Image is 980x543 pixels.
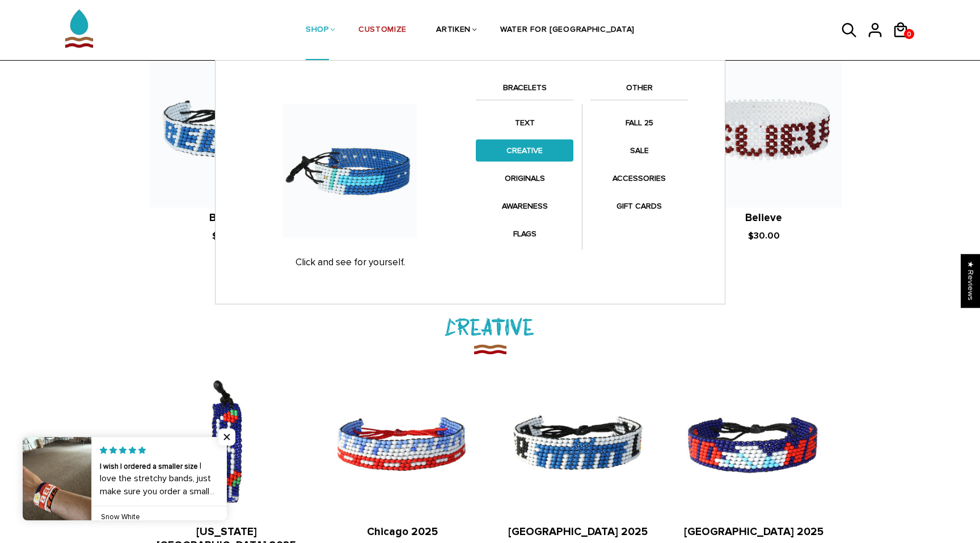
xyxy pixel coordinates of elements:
[209,211,246,224] a: Believe
[212,230,244,241] span: $30.00
[476,167,573,189] a: ORIGINALS
[590,112,688,134] a: FALL 25
[476,139,573,162] a: CREATIVE
[367,525,438,538] a: Chicago 2025
[476,81,573,100] a: BRACELETS
[748,230,780,241] span: $30.00
[476,112,573,134] a: TEXT
[476,223,573,245] a: FLAGS
[904,29,914,39] a: 0
[500,1,635,61] a: WATER FOR [GEOGRAPHIC_DATA]
[590,167,688,189] a: ACCESSORIES
[476,195,573,217] a: AWARENESS
[745,211,782,224] a: Believe
[436,1,471,61] a: ARTIKEN
[904,27,914,41] span: 0
[358,1,407,61] a: CUSTOMIZE
[590,139,688,162] a: SALE
[684,525,823,538] a: [GEOGRAPHIC_DATA] 2025
[508,525,648,538] a: [GEOGRAPHIC_DATA] 2025
[590,81,688,100] a: OTHER
[235,257,464,268] p: Click and see for yourself.
[218,429,235,446] span: Close popup widget
[961,254,980,308] div: Click to open Judge.me floating reviews tab
[133,311,847,341] h2: CREATIVE
[590,195,688,217] a: GIFT CARDS
[472,341,508,357] img: CREATIVE
[306,1,329,61] a: SHOP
